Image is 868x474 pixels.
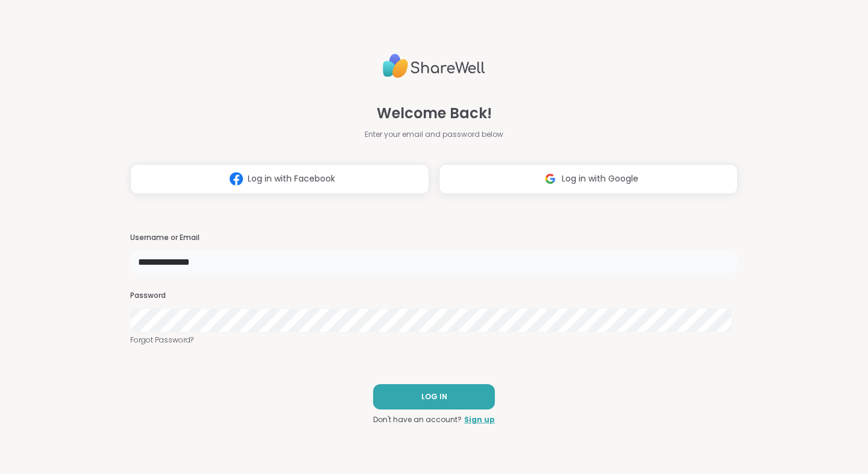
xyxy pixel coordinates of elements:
[421,391,447,402] span: LOG IN
[464,414,495,425] a: Sign up
[377,103,492,124] span: Welcome Back!
[373,384,495,409] button: LOG IN
[130,164,429,194] button: Log in with Facebook
[439,164,738,194] button: Log in with Google
[539,168,562,190] img: ShareWell Logomark
[373,414,462,425] span: Don't have an account?
[225,168,248,190] img: ShareWell Logomark
[130,291,738,301] h3: Password
[248,172,335,185] span: Log in with Facebook
[562,172,638,185] span: Log in with Google
[130,233,738,243] h3: Username or Email
[130,335,738,346] a: Forgot Password?
[383,49,485,83] img: ShareWell Logo
[365,129,503,140] span: Enter your email and password below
